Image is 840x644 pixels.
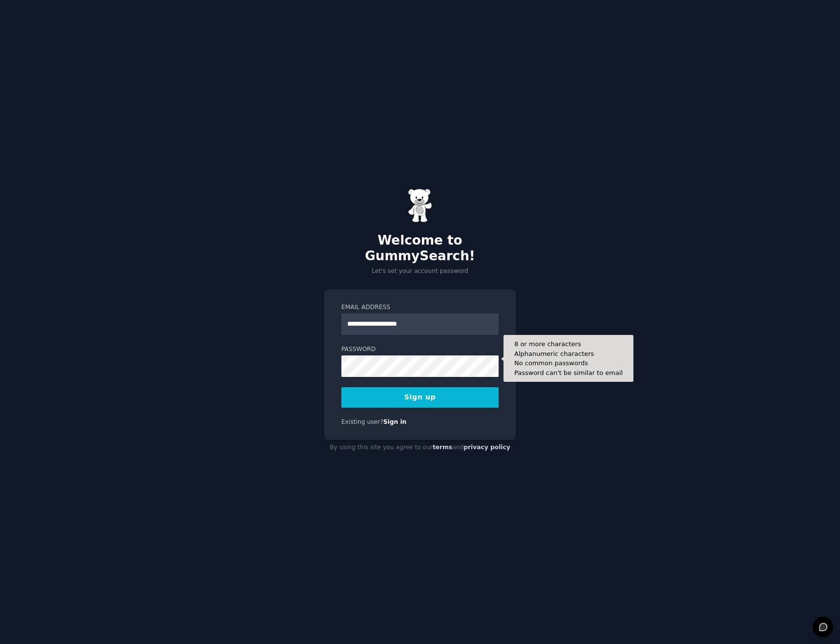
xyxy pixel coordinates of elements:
h2: Welcome to GummySearch! [324,233,516,264]
div: By using this site you agree to our and [324,440,516,456]
a: Sign in [383,418,407,425]
span: Existing user? [341,418,383,425]
a: terms [433,444,452,451]
a: privacy policy [463,444,510,451]
label: Email Address [341,303,499,312]
p: Let's set your account password [324,267,516,276]
button: Sign up [341,387,499,408]
img: Gummy Bear [408,188,432,223]
label: Password [341,345,499,354]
